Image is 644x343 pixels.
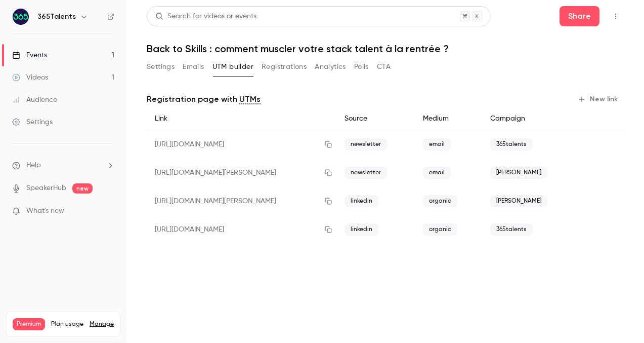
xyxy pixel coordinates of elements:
div: [URL][DOMAIN_NAME] [147,215,336,244]
li: help-dropdown-opener [12,160,114,171]
img: 365Talents [13,9,29,25]
span: newsletter [345,138,387,150]
h1: Back to Skills : comment muscler votre stack talent à la rentrée ? [147,43,624,55]
span: email [423,138,451,150]
span: [PERSON_NAME] [490,195,547,207]
button: New link [574,91,624,107]
span: linkedin [345,195,378,207]
h6: 365Talents [37,12,76,22]
button: Settings [147,59,175,75]
button: CTA [377,59,391,75]
span: linkedin [345,223,378,236]
span: newsletter [345,167,387,179]
a: Manage [90,320,114,328]
span: 365talents [490,223,533,236]
div: [URL][DOMAIN_NAME][PERSON_NAME] [147,159,336,187]
span: [PERSON_NAME] [490,167,547,179]
a: UTMs [239,93,261,105]
span: What's new [26,206,64,216]
div: Videos [12,72,48,83]
div: Source [336,107,415,130]
div: [URL][DOMAIN_NAME] [147,130,336,159]
div: Audience [12,95,57,105]
span: 365talents [490,138,533,150]
span: organic [423,195,457,207]
span: Premium [13,318,45,330]
button: Analytics [315,59,346,75]
div: Events [12,50,47,60]
div: Medium [415,107,483,130]
button: Registrations [262,59,307,75]
span: organic [423,223,457,236]
a: SpeakerHub [26,183,66,194]
div: Settings [12,117,53,127]
div: [URL][DOMAIN_NAME][PERSON_NAME] [147,187,336,215]
button: Emails [183,59,204,75]
button: UTM builder [212,59,253,75]
div: Link [147,107,336,130]
span: email [423,167,451,179]
span: new [72,183,93,194]
button: Share [560,6,599,26]
p: Registration page with [147,93,261,105]
span: Plan usage [51,320,83,328]
div: Campaign [482,107,580,130]
button: Polls [354,59,369,75]
div: Search for videos or events [155,11,256,22]
span: Help [26,160,41,171]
